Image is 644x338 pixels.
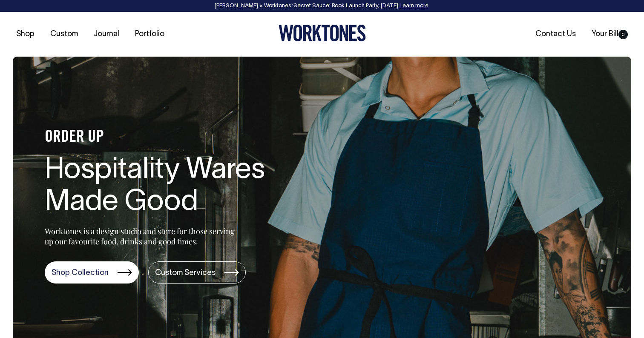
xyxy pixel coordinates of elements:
a: Journal [90,27,123,41]
a: Custom [47,27,81,41]
h1: Hospitality Wares Made Good [45,155,317,219]
a: Contact Us [532,27,579,41]
a: Learn more [400,3,428,9]
h4: ORDER UP [45,129,317,146]
a: Your Bill0 [588,27,631,41]
span: 0 [618,30,628,39]
a: Shop [13,27,38,41]
p: Worktones is a design studio and store for those serving up our favourite food, drinks and good t... [45,226,239,246]
a: Custom Services [148,261,246,284]
a: Shop Collection [45,261,139,284]
div: [PERSON_NAME] × Worktones ‘Secret Sauce’ Book Launch Party, [DATE]. . [9,3,635,9]
a: Portfolio [132,27,168,41]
